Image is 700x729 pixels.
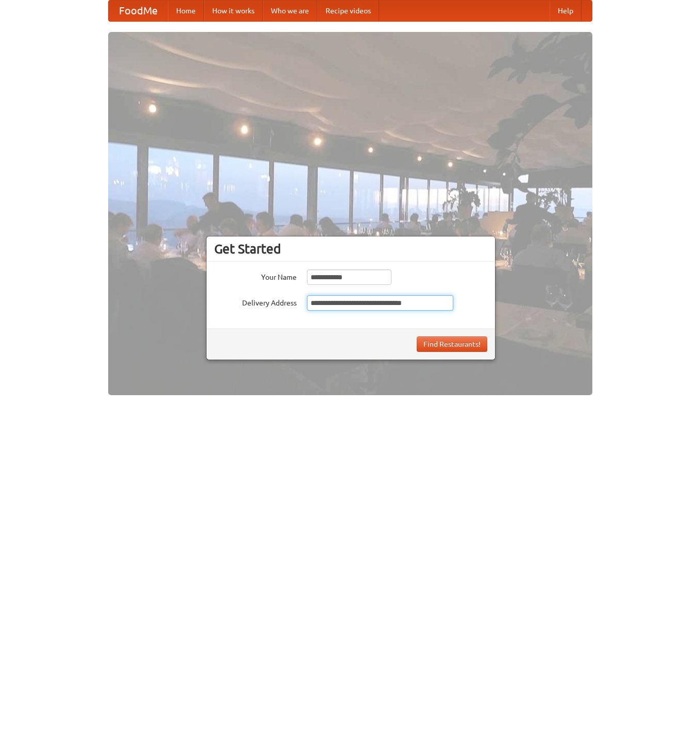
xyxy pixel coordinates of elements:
a: Who we are [263,1,317,21]
label: Delivery Address [214,295,297,308]
a: Recipe videos [317,1,379,21]
label: Your Name [214,269,297,282]
button: Find Restaurants! [417,336,487,352]
a: How it works [204,1,263,21]
a: Help [550,1,582,21]
a: FoodMe [109,1,168,21]
a: Home [168,1,204,21]
h3: Get Started [214,241,487,257]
